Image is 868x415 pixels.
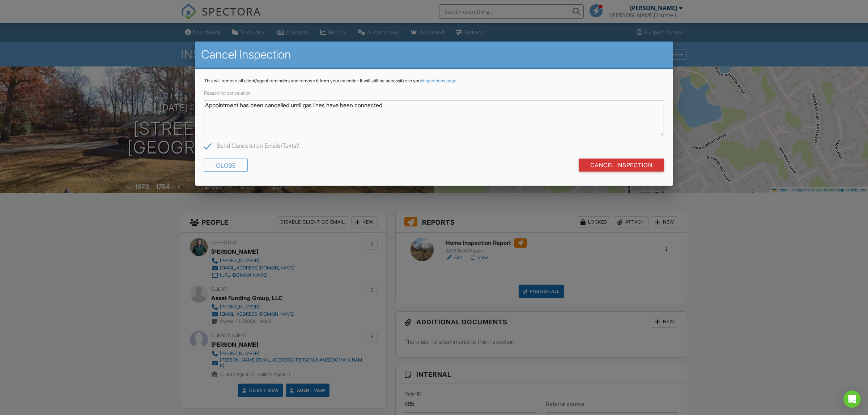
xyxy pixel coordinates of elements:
[204,78,664,84] p: This will remove all client/agent reminders and remove it from your calendar. It will still be ac...
[422,78,456,83] a: Inspections page
[204,159,248,172] div: Close
[204,142,299,151] label: Send Cancellation Emails/Texts?
[843,390,861,408] div: Open Intercom Messenger
[204,90,251,96] label: Reason for cancelation
[201,47,667,62] h2: Cancel Inspection
[579,159,664,172] input: Cancel Inspection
